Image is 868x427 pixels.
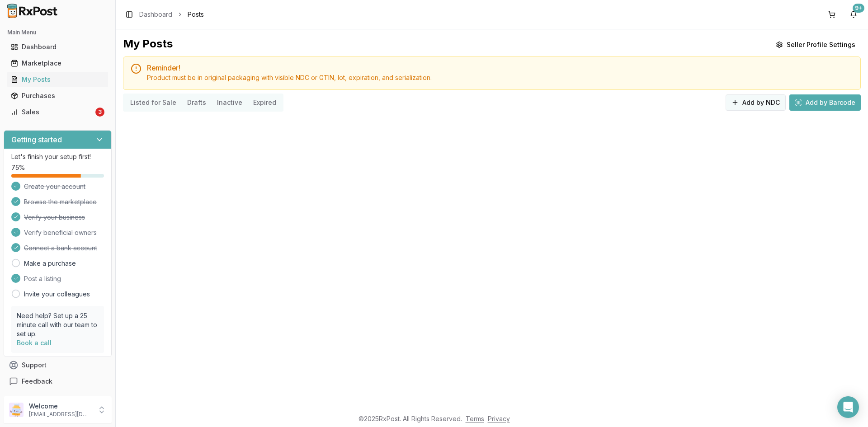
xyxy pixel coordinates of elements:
[837,396,859,418] div: Open Intercom Messenger
[22,377,52,386] span: Feedback
[726,94,786,111] button: Add by NDC
[7,29,108,36] h2: Main Menu
[4,357,112,373] button: Support
[11,75,104,84] div: My Posts
[123,37,173,53] div: My Posts
[188,10,204,19] span: Posts
[846,7,861,22] button: 9+
[11,152,104,161] p: Let's finish your setup first!
[4,89,112,103] button: Purchases
[11,134,62,145] h3: Getting started
[95,108,104,117] div: 3
[24,182,85,191] span: Create your account
[212,95,248,110] button: Inactive
[248,95,282,110] button: Expired
[4,72,112,87] button: My Posts
[147,64,853,71] h5: Reminder!
[24,259,76,268] a: Make a purchase
[139,10,172,19] a: Dashboard
[4,105,112,119] button: Sales3
[4,40,112,54] button: Dashboard
[770,37,861,53] button: Seller Profile Settings
[24,197,97,206] span: Browse the marketplace
[24,290,90,299] a: Invite your colleagues
[7,88,108,104] a: Purchases
[466,415,484,422] a: Terms
[7,71,108,88] a: My Posts
[7,104,108,120] a: Sales3
[29,411,92,418] p: [EMAIL_ADDRESS][DOMAIN_NAME]
[7,39,108,55] a: Dashboard
[9,403,24,417] img: User avatar
[488,415,510,422] a: Privacy
[29,402,92,411] p: Welcome
[789,94,861,111] button: Add by Barcode
[853,4,864,13] div: 9+
[11,59,104,68] div: Marketplace
[11,91,104,100] div: Purchases
[182,95,212,110] button: Drafts
[11,108,94,117] div: Sales
[11,42,104,52] div: Dashboard
[147,73,853,82] div: Product must be in original packaging with visible NDC or GTIN, lot, expiration, and serialization.
[4,373,112,389] button: Feedback
[17,339,52,347] a: Book a call
[139,10,204,19] nav: breadcrumb
[4,4,61,18] img: RxPost Logo
[24,274,61,283] span: Post a listing
[17,311,99,338] p: Need help? Set up a 25 minute call with our team to set up.
[24,244,97,253] span: Connect a bank account
[125,95,182,110] button: Listed for Sale
[7,55,108,71] a: Marketplace
[24,228,97,237] span: Verify beneficial owners
[11,163,25,172] span: 75 %
[24,213,85,222] span: Verify your business
[4,56,112,70] button: Marketplace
